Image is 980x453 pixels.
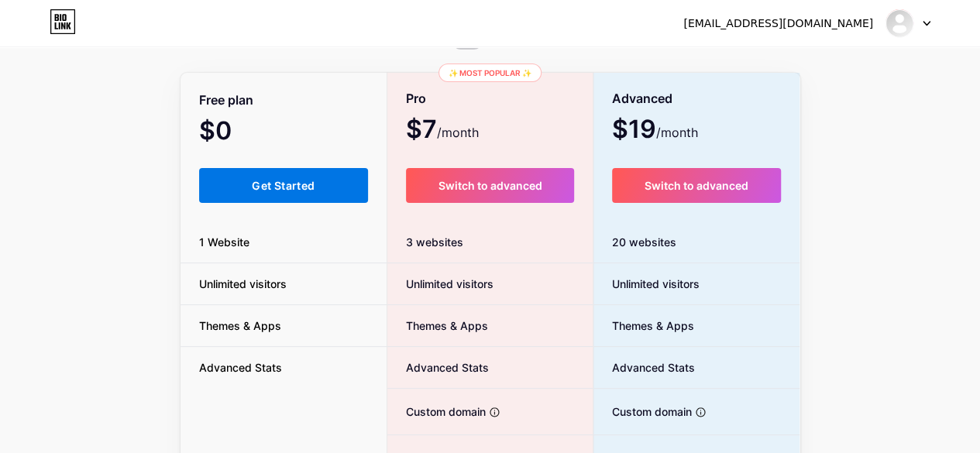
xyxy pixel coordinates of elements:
span: $0 [199,122,273,143]
span: Advanced Stats [181,359,301,376]
span: Themes & Apps [593,317,694,334]
span: Unlimited visitors [181,276,305,292]
button: Switch to advanced [406,168,574,203]
div: ✨ Most popular ✨ [438,63,542,82]
span: $7 [406,120,479,142]
span: Switch to advanced [438,179,542,192]
div: 20 websites [593,221,800,263]
span: Unlimited visitors [593,276,700,292]
span: /month [437,123,479,142]
span: Get Started [252,179,315,192]
span: 1 Website [181,234,268,250]
span: Free plan [199,87,253,114]
span: Custom domain [593,403,692,420]
span: Pro [406,85,426,112]
span: $19 [612,120,698,142]
span: Themes & Apps [387,317,488,334]
span: Advanced Stats [593,359,695,376]
span: Switch to advanced [645,179,748,192]
span: Themes & Apps [181,317,300,334]
img: vanshika28 [885,9,914,38]
span: /month [656,123,698,142]
span: Advanced [612,85,672,112]
span: Advanced Stats [387,359,489,376]
button: Get Started [199,168,369,203]
span: Custom domain [387,403,486,420]
span: Unlimited visitors [387,276,493,292]
div: [EMAIL_ADDRESS][DOMAIN_NAME] [683,15,873,32]
button: Switch to advanced [612,168,782,203]
div: 3 websites [387,221,593,263]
